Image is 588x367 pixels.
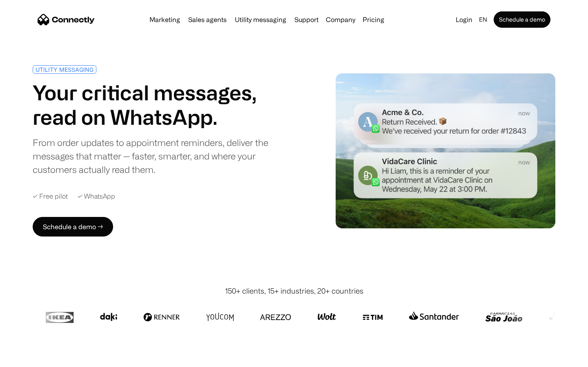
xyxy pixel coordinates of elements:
div: ✓ WhatsApp [78,192,115,200]
div: Company [326,14,355,25]
a: Support [291,16,322,23]
div: ✓ Free pilot [33,192,68,200]
div: 150+ clients, 15+ industries, 20+ countries [225,285,363,296]
a: Pricing [359,16,388,23]
a: Schedule a demo → [33,217,113,237]
a: Schedule a demo [494,11,550,28]
div: en [479,14,487,25]
a: Login [452,14,476,25]
div: UTILITY MESSAGING [36,66,94,73]
div: From order updates to appointment reminders, deliver the messages that matter — faster, smarter, ... [33,136,291,176]
ul: Language list [16,353,49,364]
h1: Your critical messages, read on WhatsApp. [33,80,291,129]
a: Marketing [146,16,183,23]
a: Utility messaging [232,16,290,23]
aside: Language selected: English [8,352,49,364]
a: Sales agents [185,16,230,23]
